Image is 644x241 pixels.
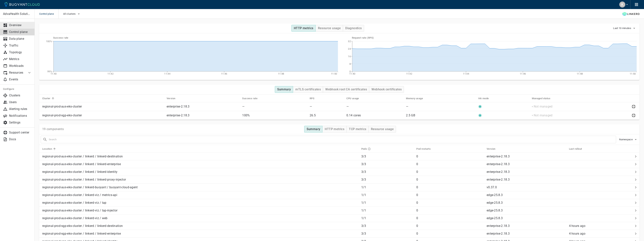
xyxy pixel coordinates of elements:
[242,105,306,108] p: —
[487,178,510,181] p: enterprise-2.18.3
[569,147,587,151] span: Last rollout
[631,114,636,117] span: Send diagnostics to Buoyant
[613,27,632,30] span: Last 10 minutes
[534,105,552,108] p: Not managed
[310,97,314,100] h5: RPS
[42,178,358,182] p: regional-prod-aus-eks-cluster / linkerd / linkerd-proxy-injector
[416,216,484,220] p: 0
[221,72,227,75] tspan: 11:46
[348,40,351,43] tspan: 32
[322,126,347,133] button: HTTP metrics
[42,97,51,100] h5: Cluster
[569,224,585,228] span: Fri, 29 Aug 2025 07:43:06 GMT+7 / Fri, 29 Aug 2025 00:43:06 UTC
[294,26,313,30] h4: HTTP metrics
[293,86,323,93] button: mTLS certificates
[345,26,362,30] h4: Diagnostics
[9,44,32,47] p: Traffic
[9,71,24,75] p: Resources
[348,55,351,58] tspan: 16
[346,105,403,108] p: —
[534,114,552,117] p: Not managed
[315,25,343,32] button: Resource usage
[619,138,633,141] span: Namespace
[487,155,510,158] p: enterprise-2.18.3
[349,70,351,73] tspan: 0
[348,47,351,50] tspan: 24
[242,114,306,117] p: 100%
[42,105,164,108] p: regional-prod-aus-eks-cluster
[361,193,414,197] p: 1 / 1
[487,232,510,235] p: enterprise-2.18.3
[346,126,368,133] button: TCP metrics
[242,97,257,100] h5: Success rate
[9,121,32,124] p: Settings
[352,36,637,39] h5: Request rate (RPS)
[167,97,175,100] h5: Version
[331,72,337,75] tspan: 11:50
[406,114,475,117] p: 2.5 GB
[569,224,585,228] relative-time: 4 hours ago
[9,57,32,61] p: Metrics
[613,25,636,31] button: Last 10 minutes
[478,97,489,100] h5: HA mode
[361,147,367,150] h5: Pods
[463,72,469,75] tspan: 11:44
[9,23,32,27] p: Overview
[49,137,616,142] input: Search
[361,162,414,166] p: 3 / 3
[361,155,414,158] p: 3 / 3
[416,232,484,236] p: 0
[42,185,358,189] p: regional-prod-aus-eks-cluster / linkerd-buoyant / buoyant-cloud-agent
[39,9,58,19] span: Control plane
[9,107,32,111] p: Alerting rules
[487,193,503,197] p: edge-25.8.3
[361,216,414,220] p: 1 / 1
[532,97,555,100] span: Managed status
[310,97,319,100] span: RPS
[42,147,57,151] span: Location
[343,25,364,32] button: Diagnostics
[416,193,484,197] p: 0
[9,94,32,97] p: Clusters
[361,147,376,151] span: Pods
[487,162,510,166] p: enterprise-2.18.3
[304,126,323,133] button: Summary
[478,97,494,100] span: HA mode
[9,64,32,68] p: Workloads
[51,72,57,75] tspan: 11:40
[107,72,114,75] tspan: 11:42
[368,126,396,133] button: Resource usage
[47,70,52,73] tspan: 99%
[569,232,585,235] span: Fri, 29 Aug 2025 07:43:01 GMT+7 / Fri, 29 Aug 2025 00:43:01 UTC
[42,232,358,236] p: regional-prod-sgp-eks-cluster / linkerd / linkerd-enterprise
[278,72,284,75] tspan: 11:48
[532,97,550,100] h5: Managed status
[3,12,31,16] p: AdvaHealth Solutions
[630,72,636,75] tspan: 11:50
[9,78,32,81] p: Events
[361,224,414,228] p: 3 / 3
[167,97,180,100] span: Version
[619,2,625,8] div: K
[9,137,32,141] p: Docs
[569,232,585,235] relative-time: 4 hours ago
[487,209,503,212] p: edge-25.8.3
[487,147,495,150] h5: Version
[368,147,371,150] svg: Running pods in current release / Expected pods
[361,201,414,205] p: 1 / 1
[9,50,32,54] p: Topology
[277,88,291,91] h4: Summary
[631,105,636,108] span: Send diagnostics to Buoyant
[63,11,81,17] button: All clusters
[42,209,358,212] p: regional-prod-aus-eks-cluster / linkerd-viz / tap-injector
[3,88,32,91] h5: Configure
[487,147,500,151] span: Version
[42,216,358,220] p: regional-prod-aus-eks-cluster / linkerd-viz / web
[9,114,32,118] p: Notifications
[42,147,52,150] h5: Location
[325,88,367,91] h4: Webhook root CA certificates
[416,170,484,174] p: 0
[406,72,412,75] tspan: 11:42
[42,193,358,197] p: regional-prod-aus-eks-cluster / linkerd-viz / metrics-api
[53,36,338,39] h5: Success rate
